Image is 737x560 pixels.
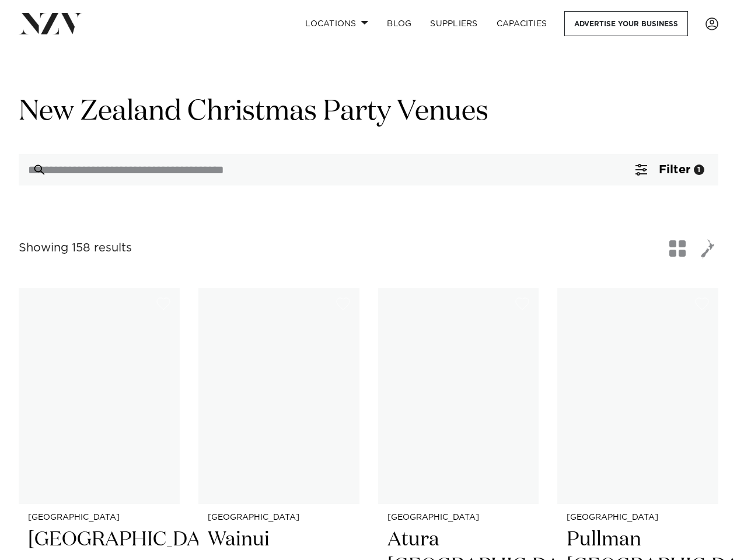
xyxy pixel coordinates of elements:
button: Filter1 [621,154,718,185]
a: SUPPLIERS [421,11,487,36]
span: Filter [659,164,690,176]
small: [GEOGRAPHIC_DATA] [28,513,170,522]
a: Advertise your business [564,11,688,36]
small: [GEOGRAPHIC_DATA] [567,513,709,522]
a: BLOG [378,11,421,36]
small: [GEOGRAPHIC_DATA] [208,513,350,522]
img: nzv-logo.png [19,13,82,34]
small: [GEOGRAPHIC_DATA] [387,513,530,522]
div: 1 [694,164,704,175]
div: Showing 158 results [19,239,132,257]
h1: New Zealand Christmas Party Venues [19,94,718,131]
a: Locations [296,11,378,36]
a: Capacities [487,11,557,36]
